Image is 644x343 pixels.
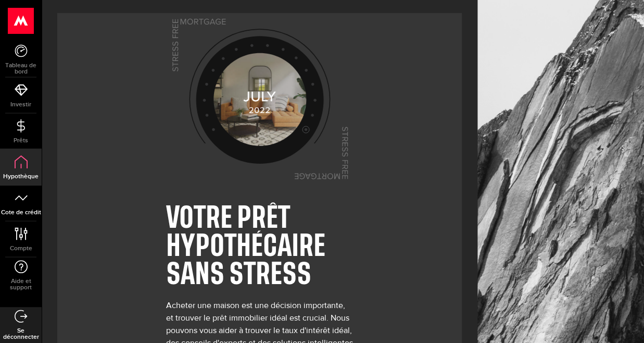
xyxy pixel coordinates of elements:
font: Cote de crédit [1,209,41,216]
font: Se déconnecter [3,327,39,341]
font: Investir [10,101,31,108]
button: Ouvrir le widget de chat LiveChat [8,4,40,35]
font: Compte [10,244,32,252]
font: Hypothèque [3,173,39,180]
font: VOTRE PRÊT HYPOTHÉCAIRE SANS STRESS [166,207,325,287]
font: Tableau de bord [5,62,36,76]
font: Aide et support [10,277,32,291]
font: Prêts [14,137,28,144]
